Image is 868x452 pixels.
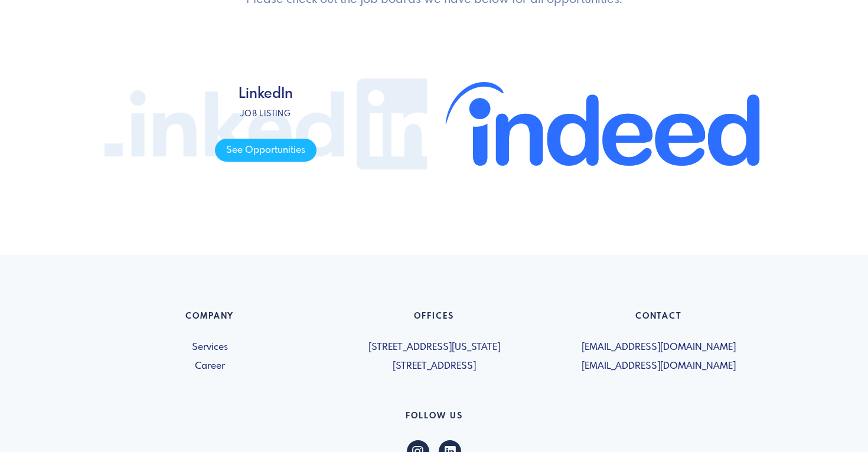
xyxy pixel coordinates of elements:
[215,139,316,162] span: See Opportunities
[105,411,763,426] h6: Follow US
[105,340,315,355] a: Services
[553,359,763,374] span: [EMAIL_ADDRESS][DOMAIN_NAME]
[105,35,427,212] a: LinkedIn Job listing See Opportunities
[553,312,763,326] h6: Contact
[105,312,315,326] h6: Company
[329,312,539,326] h6: Offices
[329,340,539,355] span: [STREET_ADDRESS][US_STATE]
[105,359,315,374] a: Career
[215,108,316,120] p: Job listing
[329,359,539,374] span: [STREET_ADDRESS]
[553,340,763,355] span: [EMAIL_ADDRESS][DOMAIN_NAME]
[215,86,316,103] h4: LinkedIn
